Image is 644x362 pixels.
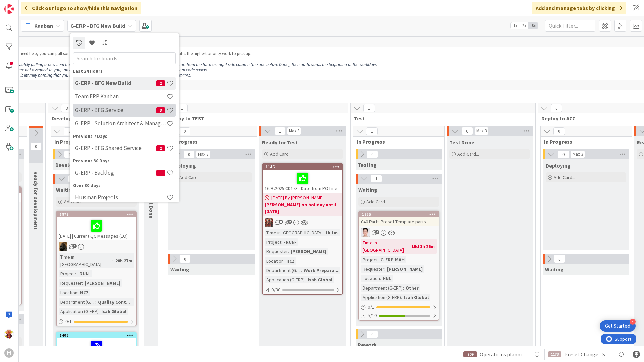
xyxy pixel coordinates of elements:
div: 0/1 [359,303,439,311]
div: Add and manage tabs by clicking [532,2,626,14]
span: Support [14,1,31,9]
span: Add Card... [457,151,479,157]
span: : [99,308,100,315]
img: ND [59,242,67,251]
span: : [82,279,83,287]
div: 20h 27m [114,257,134,264]
span: Kanban [34,22,53,30]
div: Max 3 [198,153,208,156]
span: 2 [156,80,165,86]
div: G-ERP ISAH [379,256,406,263]
img: JK [265,218,273,227]
span: 0 [366,330,378,338]
div: Max 3 [289,129,299,133]
span: Waiting [545,266,564,273]
span: Operations planning board Changing operations to external via Multiselect CD_011_HUISCH_Internal ... [480,350,527,358]
span: Testing [358,161,377,168]
div: Project [59,270,75,277]
div: 1265 [359,211,439,217]
span: 2 [68,175,79,183]
span: 6 [375,230,379,234]
div: 1146 [266,164,342,169]
span: 0 [554,255,565,263]
input: Search for boards... [73,52,176,64]
div: Last 24 Hours [73,68,176,75]
span: 0 / 1 [368,304,374,311]
span: Test [354,115,527,122]
span: : [305,276,306,283]
div: 16.9 .2025 CD173 - Date from PO Line [263,170,342,193]
div: Requester [361,265,384,273]
span: 3 [64,127,75,135]
span: 0 [461,127,473,135]
div: Max 3 [476,129,487,133]
span: Add Card... [64,199,86,205]
span: 3x [529,22,538,29]
span: Developing [55,161,83,168]
span: 1 [176,104,188,112]
div: Application (G-ERP) [59,308,99,315]
div: Time in [GEOGRAPHIC_DATA] [59,253,112,268]
div: 0/1 [57,317,136,326]
b: [PERSON_NAME] on holiday until [DATE] [265,201,340,215]
a: 1265040 Parts Preset Template partsllTime in [GEOGRAPHIC_DATA]:10d 1h 26mProject:G-ERP ISAHReques... [358,211,439,321]
div: 1406 [60,333,136,338]
div: Previous 30 Days [73,157,176,164]
div: 1173 [548,351,561,357]
span: Rework [358,341,377,348]
div: 1872 [57,211,136,217]
h4: G-ERP - Backlog [75,169,156,176]
h4: G-ERP - BFG Service [75,107,156,113]
div: 709 [463,351,477,357]
div: [DATE] | Current QC Messages (EO) [57,217,136,240]
span: [DATE] By [PERSON_NAME]... [271,194,327,201]
span: : [75,270,76,277]
img: ll [361,228,370,237]
span: In Progress [169,138,249,145]
div: Max 3 [573,153,583,156]
div: JK [263,218,342,227]
b: G-ERP - BFG New Build [70,22,125,29]
span: Ready for Test [262,139,298,146]
span: Preset Change - Shipping in Shipping Schedule [564,350,612,358]
span: Deploying [546,162,571,169]
span: 0 [30,142,42,150]
span: 1x [511,22,520,29]
span: Add Card... [270,151,292,157]
div: Application (G-ERP) [361,294,401,301]
span: 3 [61,104,72,112]
div: H [4,348,14,358]
div: Department (G-ERP) [59,298,95,306]
span: 1 [366,127,378,135]
div: Click our logo to show/hide this navigation [21,2,141,14]
span: 0 [553,127,565,135]
a: 114616.9 .2025 CD173 - Date from PO Line[DATE] By [PERSON_NAME]...[PERSON_NAME] on holiday until ... [262,163,343,295]
span: : [284,257,285,265]
span: : [288,248,289,255]
div: HCZ [285,257,296,265]
span: 2 [72,244,77,248]
span: : [95,298,96,306]
div: Time in [GEOGRAPHIC_DATA] [265,229,323,236]
span: 1 [363,104,375,112]
div: [PERSON_NAME] [289,248,328,255]
div: Department (G-ERP) [361,284,403,292]
div: 1146 [263,164,342,170]
span: In Progress [357,138,436,145]
span: : [378,256,379,263]
span: Add Card... [554,174,575,180]
span: 0/30 [271,286,280,293]
span: 1 [371,175,382,183]
span: Waiting [56,186,75,193]
div: Department (G-ERP) [265,267,301,274]
h4: G-ERP - BFG Shared Service [75,145,156,151]
div: 1872 [60,212,136,217]
span: : [403,284,404,292]
div: Project [265,238,281,246]
span: 2 [156,145,165,151]
span: : [301,267,302,274]
div: -RUN- [76,270,92,277]
span: Waiting [170,266,189,273]
span: Add Card... [366,199,388,205]
img: LC [4,329,14,339]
